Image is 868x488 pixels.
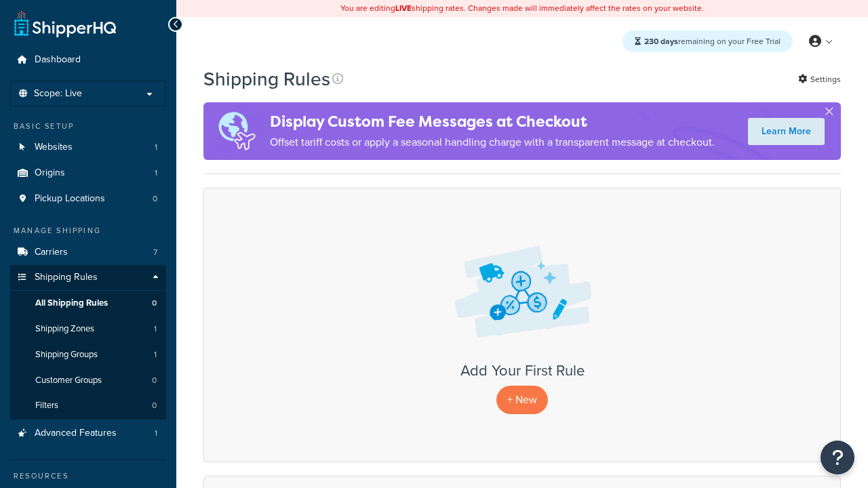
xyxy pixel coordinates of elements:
span: Shipping Groups [35,349,98,361]
a: Shipping Rules [10,265,166,290]
p: + New [496,386,548,413]
span: Advanced Features [35,428,117,439]
li: Shipping Rules [10,265,166,420]
a: Settings [798,70,841,89]
li: Pickup Locations [10,186,166,211]
a: Dashboard [10,47,166,73]
span: 1 [155,142,157,153]
div: Resources [10,470,166,482]
a: All Shipping Rules 0 [10,291,166,316]
span: 1 [155,167,157,179]
span: 0 [152,400,157,411]
a: Carriers 7 [10,240,166,265]
span: Scope: Live [34,88,82,100]
a: Learn More [748,118,825,145]
a: Advanced Features 1 [10,421,166,446]
li: Websites [10,135,166,160]
span: Carriers [35,247,68,258]
li: All Shipping Rules [10,291,166,316]
a: Origins 1 [10,161,166,186]
a: Customer Groups 0 [10,368,166,393]
button: Open Resource Center [821,441,854,474]
span: Filters [35,400,58,411]
span: 1 [154,349,157,361]
h1: Shipping Rules [203,66,330,92]
li: Shipping Groups [10,342,166,367]
a: Filters 0 [10,393,166,418]
span: 0 [153,193,157,205]
a: Shipping Groups 1 [10,342,166,367]
span: Shipping Rules [35,272,98,283]
div: remaining on your Free Trial [623,30,793,52]
li: Origins [10,161,166,186]
h3: Add Your First Rule [218,363,827,379]
span: All Shipping Rules [35,298,108,309]
span: Pickup Locations [35,193,105,205]
span: Customer Groups [35,375,102,386]
p: Offset tariff costs or apply a seasonal handling charge with a transparent message at checkout. [270,133,715,152]
li: Filters [10,393,166,418]
span: Dashboard [35,54,81,66]
a: ShipperHQ Home [14,10,116,37]
span: 7 [153,247,157,258]
span: 1 [155,428,157,439]
div: Manage Shipping [10,225,166,237]
span: 1 [154,323,157,335]
img: duties-banner-06bc72dcb5fe05cb3f9472aba00be2ae8eb53ab6f0d8bb03d382ba314ac3c341.png [203,102,270,160]
b: LIVE [395,2,412,14]
li: Advanced Features [10,421,166,446]
div: Basic Setup [10,121,166,132]
li: Carriers [10,240,166,265]
a: Shipping Zones 1 [10,317,166,342]
span: 0 [152,298,157,309]
span: Websites [35,142,73,153]
h4: Display Custom Fee Messages at Checkout [270,110,715,133]
a: Pickup Locations 0 [10,186,166,211]
li: Customer Groups [10,368,166,393]
span: Shipping Zones [35,323,94,335]
li: Shipping Zones [10,317,166,342]
a: Websites 1 [10,135,166,160]
span: Origins [35,167,65,179]
span: 0 [152,375,157,386]
strong: 230 days [644,35,678,47]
